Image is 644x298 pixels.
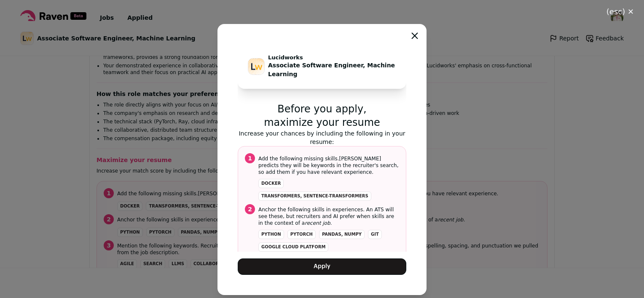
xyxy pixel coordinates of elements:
[238,102,406,129] p: Before you apply, maximize your resume
[305,220,332,226] i: recent job.
[238,258,406,275] button: Apply
[258,230,284,239] li: Python
[245,204,255,214] span: 2
[368,230,382,239] li: Git
[258,192,371,201] li: transformers, sentence-transformers
[258,242,328,252] li: Google Cloud Platform
[258,155,399,176] span: [PERSON_NAME] predicts they will be keywords in the recruiter's search, so add them if you have r...
[268,61,396,79] p: Associate Software Engineer, Machine Learning
[319,230,365,239] li: pandas, numpy
[258,206,399,226] span: . An ATS will see these, but recruiters and AI prefer when skills are in the context of a
[245,153,255,163] span: 1
[248,59,264,74] img: c328cf7058c20f02cdaf698711a6526e9112224344698b4f0f35d48c5504d1d9.jpg
[411,32,418,39] button: Close modal
[258,207,363,213] span: Anchor the following skills in experiences
[258,179,284,188] li: Docker
[268,54,396,61] p: Lucidworks
[238,129,406,146] p: Increase your chances by including the following in your resume:
[287,230,316,239] li: PyTorch
[258,156,339,162] span: Add the following missing skills.
[596,3,644,21] button: Close modal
